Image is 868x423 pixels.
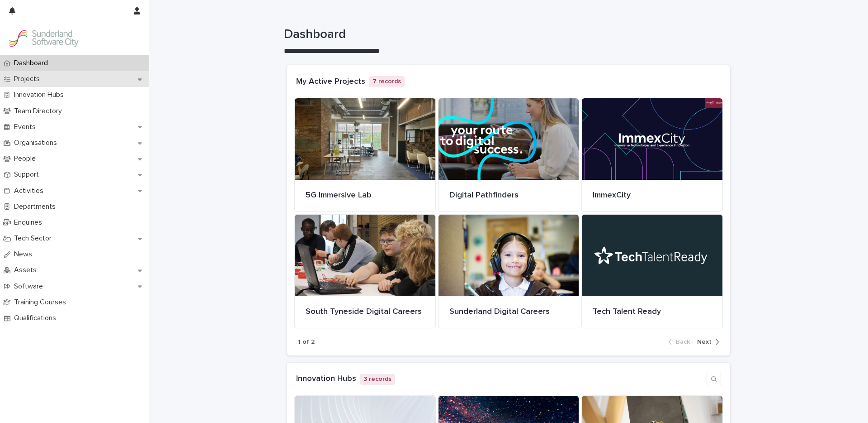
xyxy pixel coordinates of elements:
a: Tech Talent Ready [581,214,723,328]
p: Enquiries [10,218,49,227]
img: Kay6KQejSz2FjblR6DWv [7,29,80,48]
p: Activities [10,187,51,195]
p: Assets [10,266,44,274]
span: Next [697,339,712,345]
a: ImmexCity [581,98,723,212]
p: Innovation Hubs [10,91,71,99]
p: Sunderland Digital Careers [449,307,568,317]
a: 5G Immersive Lab [294,98,436,212]
button: Next [693,338,719,346]
p: News [10,250,39,259]
h1: Dashboard [284,27,727,43]
p: Qualifications [10,314,63,322]
p: South Tyneside Digital Careers [306,307,425,317]
p: Dashboard [10,59,55,67]
p: Support [10,170,46,179]
a: Digital Pathfinders [438,98,580,212]
p: Team Directory [10,107,69,115]
span: Back [676,339,690,345]
p: Training Courses [10,298,73,307]
p: 3 records [360,374,395,385]
a: South Tyneside Digital Careers [294,214,436,328]
p: People [10,154,43,163]
p: 7 records [369,76,405,87]
p: Events [10,123,43,131]
p: Digital Pathfinders [449,191,568,201]
button: Back [668,338,693,346]
a: Innovation Hubs [296,375,356,383]
p: Organisations [10,139,64,147]
p: Software [10,282,50,291]
p: Tech Sector [10,234,59,243]
p: 5G Immersive Lab [306,191,425,201]
p: ImmexCity [593,191,712,201]
p: 1 of 2 [298,338,315,346]
p: Projects [10,75,47,83]
p: Tech Talent Ready [593,307,712,317]
a: Sunderland Digital Careers [438,214,580,328]
p: Departments [10,202,63,211]
a: My Active Projects [296,77,365,86]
